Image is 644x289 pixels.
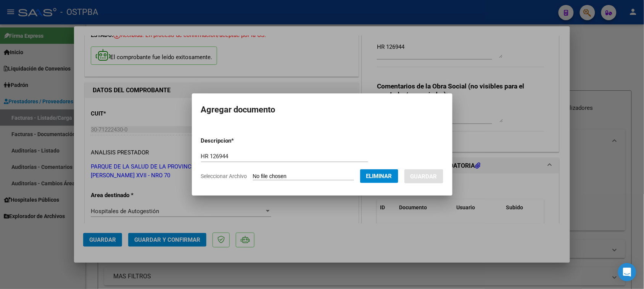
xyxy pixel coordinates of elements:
[404,169,443,183] button: Guardar
[201,103,443,117] h2: Agregar documento
[618,263,636,281] div: Open Intercom Messenger
[366,173,392,180] span: Eliminar
[360,169,398,183] button: Eliminar
[411,173,437,180] span: Guardar
[201,173,247,179] span: Seleccionar Archivo
[201,136,274,145] p: Descripcion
